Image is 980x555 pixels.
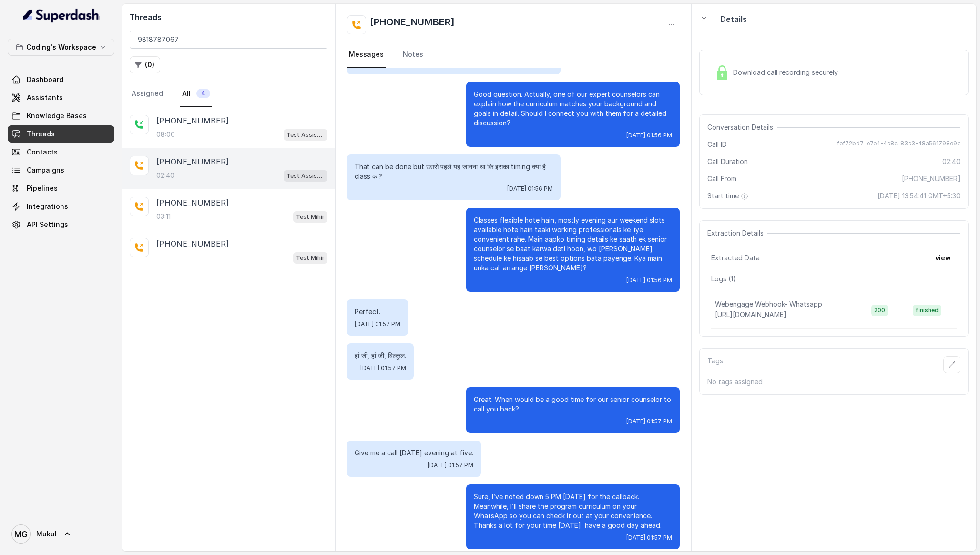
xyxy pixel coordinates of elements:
span: Call Duration [707,157,748,166]
span: Start time [707,191,750,201]
span: Call From [707,174,736,184]
p: Webengage Webhook- Whatsapp [715,299,822,309]
p: Test Mihir [296,253,325,263]
span: Assistants [27,93,63,103]
span: Integrations [27,202,68,211]
p: हां जी, हां जी, बिल्कुल. [355,351,406,360]
span: 200 [871,305,888,316]
a: Integrations [8,198,114,215]
span: [DATE] 13:54:41 GMT+5:30 [878,191,960,201]
span: Threads [27,129,55,139]
span: [PHONE_NUMBER] [902,174,960,184]
span: [DATE] 01:57 PM [626,418,672,425]
nav: Tabs [130,81,327,107]
img: light.svg [23,8,100,23]
h2: Threads [130,11,327,23]
a: API Settings [8,216,114,233]
p: [PHONE_NUMBER] [156,238,229,249]
span: finished [913,305,941,316]
a: Mukul [8,521,114,547]
span: [DATE] 01:57 PM [428,462,473,469]
span: [DATE] 01:57 PM [626,534,672,542]
a: Threads [8,125,114,143]
p: Test Mihir [296,212,325,222]
button: view [929,249,957,267]
span: 02:40 [942,157,960,166]
span: Contacts [27,147,58,157]
p: Great. When would be a good time for our senior counselor to call you back? [474,395,672,414]
text: MG [14,529,28,539]
button: (0) [130,56,160,73]
a: Pipelines [8,180,114,197]
a: Messages [347,42,386,68]
p: That can be done but उससे पहले यह जानना था कि इसका timing क्या है class का? [355,162,553,181]
span: [URL][DOMAIN_NAME] [715,310,786,319]
p: Coding's Workspace [26,41,96,53]
a: Knowledge Bases [8,107,114,124]
p: Classes flexible hote hain, mostly evening aur weekend slots available hote hain taaki working pr... [474,216,672,273]
span: 4 [196,89,210,98]
nav: Tabs [347,42,680,68]
p: Details [720,13,747,25]
p: [PHONE_NUMBER] [156,197,229,208]
p: Test Assistant- 2 [286,130,325,140]
p: 03:11 [156,212,171,221]
p: [PHONE_NUMBER] [156,115,229,126]
p: Give me a call [DATE] evening at five. [355,448,473,458]
p: No tags assigned [707,377,960,387]
span: [DATE] 01:56 PM [626,132,672,139]
a: Assigned [130,81,165,107]
button: Coding's Workspace [8,39,114,56]
a: Dashboard [8,71,114,88]
a: All4 [180,81,212,107]
span: [DATE] 01:56 PM [507,185,553,193]
input: Search by Call ID or Phone Number [130,31,327,49]
a: Assistants [8,89,114,106]
p: Sure, I’ve noted down 5 PM [DATE] for the callback. Meanwhile, I’ll share the program curriculum ... [474,492,672,530]
span: Knowledge Bases [27,111,87,121]
p: Tags [707,356,723,373]
span: Mukul [36,529,57,539]
p: 08:00 [156,130,175,139]
a: Notes [401,42,425,68]
span: Conversation Details [707,123,777,132]
img: Lock Icon [715,65,729,80]
span: Extracted Data [711,253,760,263]
span: fef72bd7-e7e4-4c8c-83c3-48a561798e9e [837,140,960,149]
h2: [PHONE_NUMBER] [370,15,455,34]
span: [DATE] 01:57 PM [355,320,400,328]
span: Pipelines [27,184,58,193]
span: Extraction Details [707,228,767,238]
p: Good question. Actually, one of our expert counselors can explain how the curriculum matches your... [474,90,672,128]
span: Call ID [707,140,727,149]
span: [DATE] 01:56 PM [626,277,672,284]
a: Contacts [8,144,114,161]
p: Test Assistant- 2 [286,171,325,181]
span: [DATE] 01:57 PM [360,364,406,372]
span: Campaigns [27,165,64,175]
span: API Settings [27,220,68,229]
p: Logs ( 1 ) [711,274,957,284]
p: 02:40 [156,171,174,180]
span: Dashboard [27,75,63,84]
span: Download call recording securely [733,68,842,77]
a: Campaigns [8,162,114,179]
p: [PHONE_NUMBER] [156,156,229,167]
p: Perfect. [355,307,400,317]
